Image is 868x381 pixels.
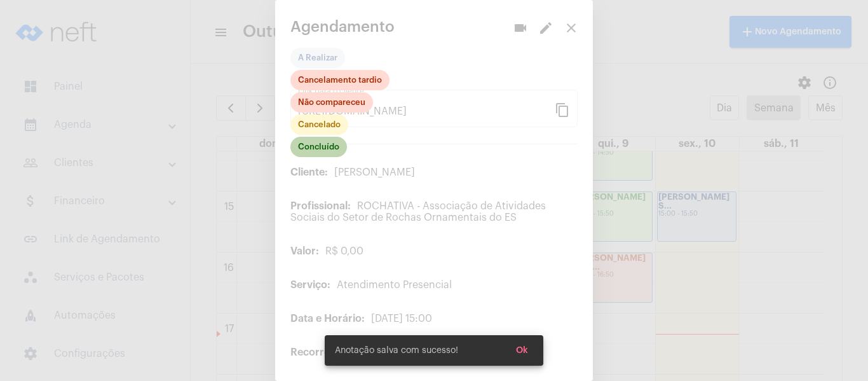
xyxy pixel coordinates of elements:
button: Ok [506,339,538,362]
mat-chip: Não compareceu [290,92,373,113]
mat-chip: Cancelado [290,114,348,135]
mat-chip: Concluído [290,137,347,157]
span: Ok [516,346,528,355]
span: Anotação salva com sucesso! [335,344,458,357]
mat-chip: Cancelamento tardio [290,70,390,90]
